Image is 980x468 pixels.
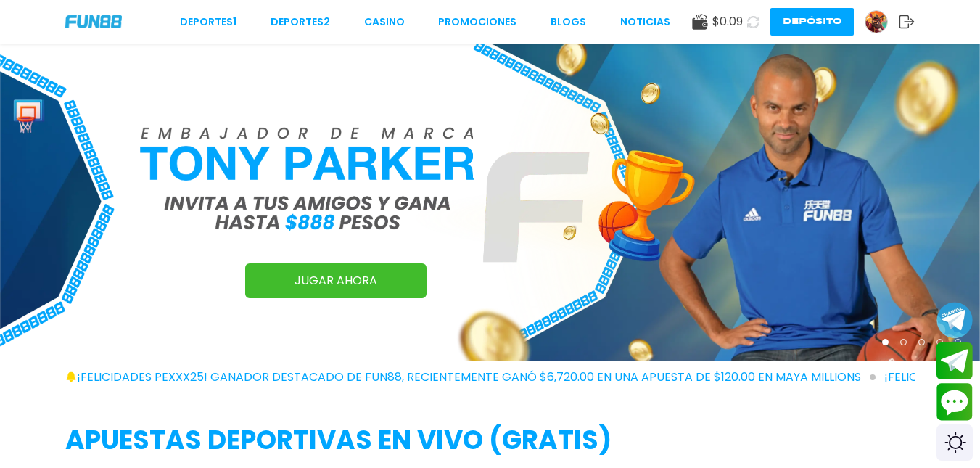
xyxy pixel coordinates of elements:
a: Deportes2 [271,15,330,30]
span: $ 0.09 [712,13,743,30]
a: Deportes1 [180,15,236,30]
span: ¡FELICIDADES pexxx25! GANADOR DESTACADO DE FUN88, RECIENTEMENTE GANÓ $6,720.00 EN UNA APUESTA DE ... [77,369,876,386]
a: Avatar [865,10,899,33]
img: Avatar [865,11,887,33]
button: Depósito [770,8,854,36]
button: Join telegram [936,342,973,380]
button: Join telegram channel [936,301,973,339]
a: Promociones [438,15,516,30]
a: BLOGS [551,15,586,30]
a: JUGAR AHORA [245,263,427,298]
div: Switch theme [936,424,973,461]
a: CASINO [364,15,405,30]
img: Company Logo [65,15,122,28]
a: NOTICIAS [620,15,670,30]
button: Contact customer service [936,383,973,421]
h2: APUESTAS DEPORTIVAS EN VIVO (gratis) [65,421,915,460]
